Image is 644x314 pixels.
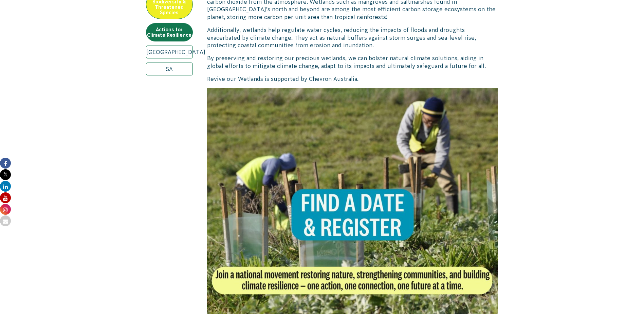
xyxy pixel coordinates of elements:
span: Additionally, wetlands help regulate water cycles, reducing the impacts of floods and droughts ex... [207,27,476,48]
span: Revive our Wetlands is supported by Chevron Australia. [207,76,358,82]
a: Actions for Climate Resilience [146,23,193,41]
a: [GEOGRAPHIC_DATA] [146,46,193,58]
a: SA [146,63,193,75]
span: By preserving and restoring our precious wetlands, we can bolster natural climate solutions, aidi... [207,55,486,69]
